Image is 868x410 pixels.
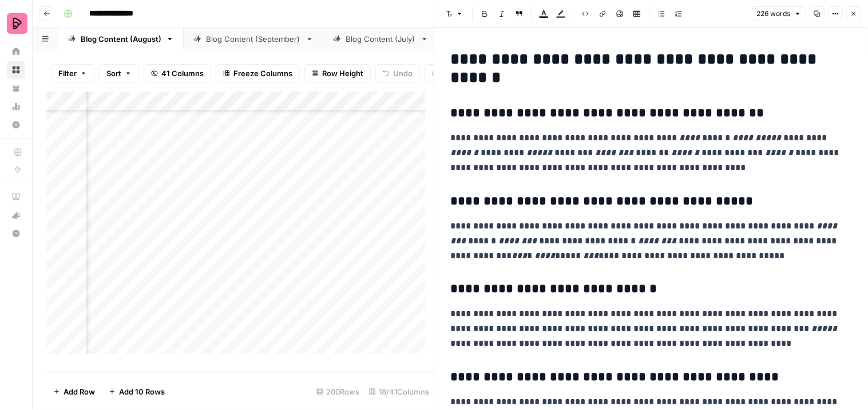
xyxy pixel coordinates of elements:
div: Blog Content (September) [206,33,301,45]
button: Sort [99,64,139,82]
a: Blog Content (August) [58,27,184,50]
span: Add Row [64,386,95,397]
button: 41 Columns [144,64,211,82]
span: Filter [58,68,77,79]
img: Preply Logo [7,13,27,34]
button: 226 words [752,6,806,21]
div: 200 Rows [312,383,364,401]
a: Blog Content (September) [184,27,323,50]
a: Usage [7,97,25,116]
a: AirOps Academy [7,188,25,206]
span: 41 Columns [161,68,204,79]
button: Undo [375,64,420,82]
button: Add 10 Rows [102,383,172,401]
button: Workspace: Preply [7,9,25,38]
div: Blog Content (August) [81,33,161,45]
a: Your Data [7,79,25,97]
span: 226 words [757,9,791,19]
button: Filter [51,64,94,82]
span: Freeze Columns [233,68,292,79]
button: Help + Support [7,224,25,243]
button: Add Row [46,383,102,401]
a: Blog Content (July) [323,27,438,50]
span: Add 10 Rows [119,386,165,397]
a: Home [7,42,25,61]
button: Row Height [304,64,371,82]
div: 18/41 Columns [364,383,434,401]
div: Blog Content (July) [346,33,416,45]
span: Row Height [322,68,363,79]
button: Freeze Columns [216,64,300,82]
a: Browse [7,61,25,79]
button: What's new? [7,206,25,224]
span: Undo [393,68,413,79]
div: What's new? [7,207,25,224]
span: Sort [106,68,121,79]
a: Settings [7,116,25,134]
